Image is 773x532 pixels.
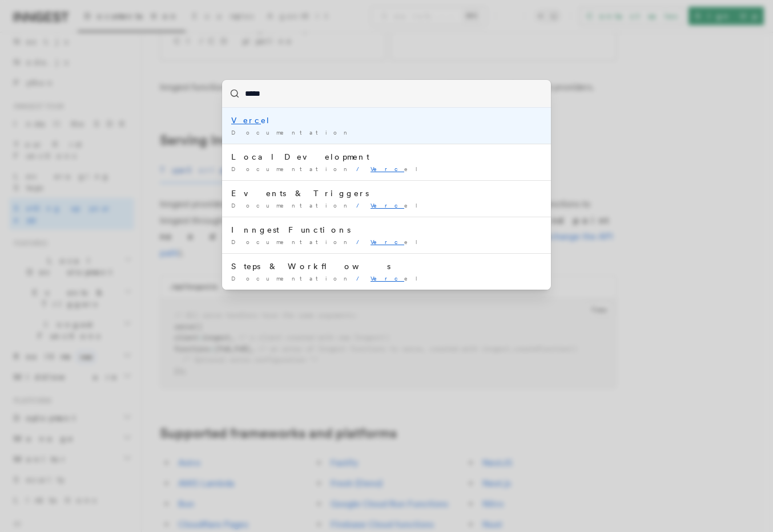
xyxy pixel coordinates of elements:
[231,165,352,172] span: Documentation
[231,188,542,199] div: Events & Triggers
[231,151,542,163] div: Local Development
[231,275,352,282] span: Documentation
[371,202,422,209] span: el
[371,275,422,282] span: el
[231,261,542,272] div: Steps & Workflows
[231,224,542,235] div: Inngest Functions
[371,238,422,245] span: el
[371,165,422,172] span: el
[231,238,352,245] span: Documentation
[371,275,404,282] mark: Verc
[371,165,404,172] mark: Verc
[371,202,404,209] mark: Verc
[371,238,404,245] mark: Verc
[231,129,352,136] span: Documentation
[231,115,542,126] div: el
[231,202,352,209] span: Documentation
[356,202,366,209] span: /
[356,275,366,282] span: /
[231,116,261,125] mark: Verc
[356,165,366,172] span: /
[356,238,366,245] span: /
